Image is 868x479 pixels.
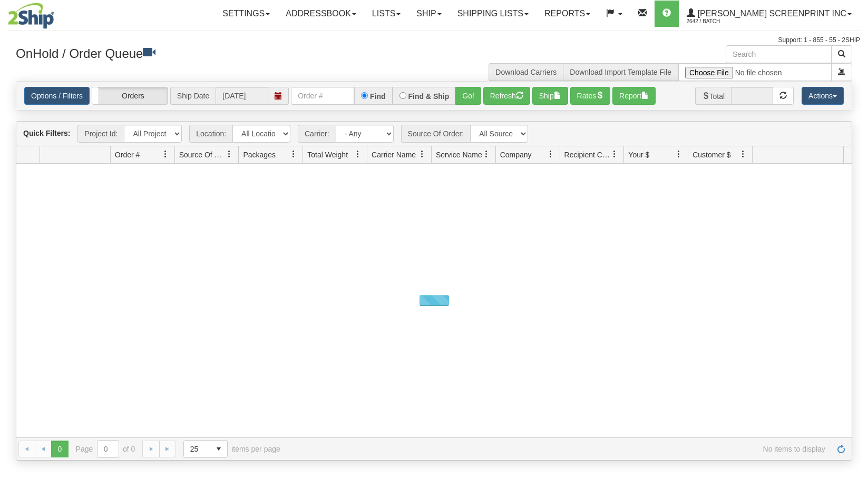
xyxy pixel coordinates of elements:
[693,149,730,160] span: Customer $
[570,68,671,76] a: Download Import Template File
[214,1,278,27] a: Settings
[210,441,227,457] span: select
[364,1,408,27] a: Lists
[183,440,280,458] span: items per page
[295,445,825,453] span: No items to display
[51,441,68,457] span: Page 0
[170,87,216,105] span: Ship Date
[802,87,844,105] button: Actions
[726,45,832,63] input: Search
[687,16,766,27] span: 2642 / batch
[606,145,623,163] a: Recipient Country filter column settings
[370,93,386,100] label: Find
[564,149,611,160] span: Recipient Country
[115,149,140,160] span: Order #
[408,1,449,27] a: Ship
[23,128,70,138] label: Quick Filters:
[500,149,532,160] span: Company
[285,145,303,163] a: Packages filter column settings
[679,1,860,27] a: [PERSON_NAME] Screenprint Inc 2642 / batch
[436,149,482,160] span: Service Name
[477,145,495,163] a: Service Name filter column settings
[243,149,275,160] span: Packages
[291,87,354,105] input: Order #
[678,63,832,81] input: Import
[24,87,90,105] a: Options / Filters
[495,68,557,76] a: Download Carriers
[450,1,537,27] a: Shipping lists
[92,87,168,104] label: Orders
[542,145,560,163] a: Company filter column settings
[670,145,688,163] a: Your $ filter column settings
[157,145,174,163] a: Order # filter column settings
[307,149,348,160] span: Total Weight
[8,36,860,45] div: Support: 1 - 855 - 55 - 2SHIP
[483,87,530,105] button: Refresh
[628,149,649,160] span: Your $
[220,145,238,163] a: Source Of Order filter column settings
[401,125,471,143] span: Source Of Order:
[16,45,426,61] h3: OnHold / Order Queue
[831,45,852,63] button: Search
[278,1,364,27] a: Addressbook
[695,9,846,18] span: [PERSON_NAME] Screenprint Inc
[695,87,732,105] span: Total
[612,87,656,105] button: Report
[413,145,431,163] a: Carrier Name filter column settings
[349,145,367,163] a: Total Weight filter column settings
[455,87,481,105] button: Go!
[537,1,598,27] a: Reports
[570,87,611,105] button: Rates
[734,145,752,163] a: Customer $ filter column settings
[8,3,54,29] img: logo2642.jpg
[179,149,226,160] span: Source Of Order
[372,149,416,160] span: Carrier Name
[190,444,204,454] span: 25
[16,122,852,146] div: grid toolbar
[532,87,568,105] button: Ship
[77,125,124,143] span: Project Id:
[833,441,850,457] a: Refresh
[183,440,228,458] span: Page sizes drop down
[408,93,450,100] label: Find & Ship
[76,440,135,458] span: Page of 0
[298,125,336,143] span: Carrier:
[189,125,232,143] span: Location:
